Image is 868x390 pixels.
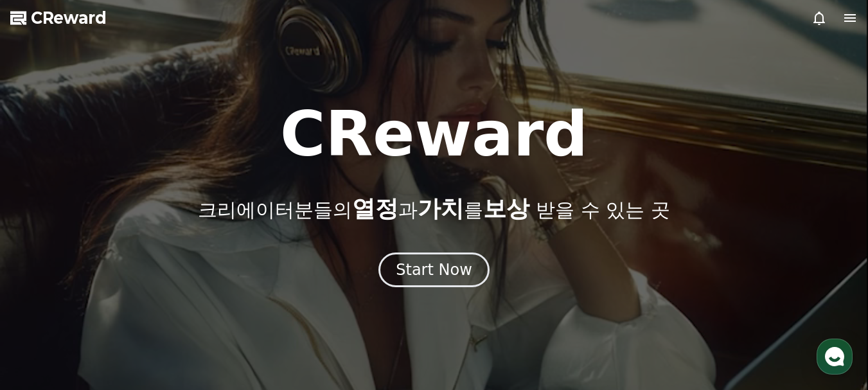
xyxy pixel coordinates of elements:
[198,196,669,222] p: 크리에이터분들의 과 를 받을 수 있는 곳
[396,260,472,280] div: Start Now
[483,195,529,222] span: 보상
[378,253,490,287] button: Start Now
[10,8,107,28] a: CReward
[280,103,588,165] h1: CReward
[418,195,464,222] span: 가치
[352,195,398,222] span: 열정
[31,8,107,28] span: CReward
[378,265,490,278] a: Start Now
